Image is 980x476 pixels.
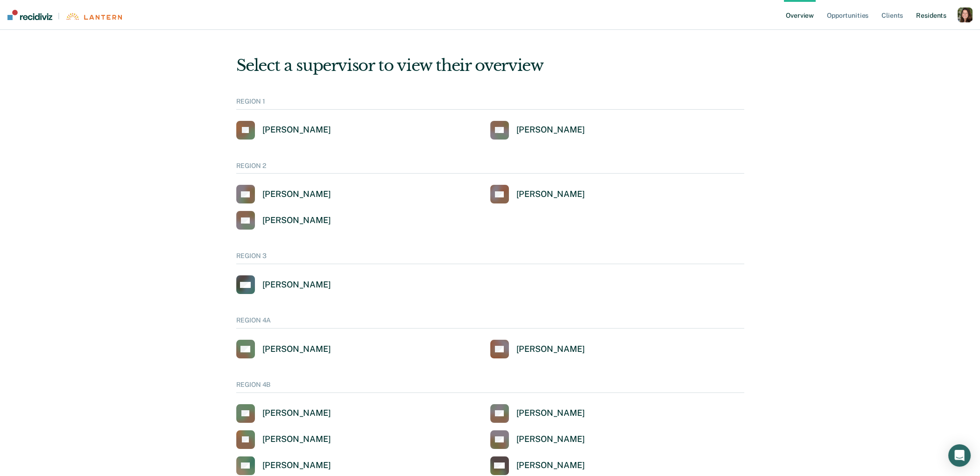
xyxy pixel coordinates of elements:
[236,162,744,174] div: REGION 2
[65,13,122,20] img: Lantern
[262,434,331,445] div: [PERSON_NAME]
[262,189,331,200] div: [PERSON_NAME]
[236,252,744,264] div: REGION 3
[262,280,331,290] div: [PERSON_NAME]
[948,444,971,467] div: Open Intercom Messenger
[7,10,122,20] a: |
[236,121,331,140] a: [PERSON_NAME]
[516,460,585,471] div: [PERSON_NAME]
[490,404,585,423] a: [PERSON_NAME]
[7,10,52,20] img: Recidiviz
[490,340,585,358] a: [PERSON_NAME]
[262,344,331,355] div: [PERSON_NAME]
[262,215,331,226] div: [PERSON_NAME]
[490,185,585,203] a: [PERSON_NAME]
[516,408,585,419] div: [PERSON_NAME]
[262,460,331,471] div: [PERSON_NAME]
[490,121,585,140] a: [PERSON_NAME]
[236,316,744,329] div: REGION 4A
[262,408,331,419] div: [PERSON_NAME]
[516,125,585,135] div: [PERSON_NAME]
[236,185,331,203] a: [PERSON_NAME]
[490,430,585,449] a: [PERSON_NAME]
[516,344,585,355] div: [PERSON_NAME]
[236,340,331,358] a: [PERSON_NAME]
[236,98,744,110] div: REGION 1
[236,56,744,75] div: Select a supervisor to view their overview
[490,456,585,475] a: [PERSON_NAME]
[52,12,65,20] span: |
[236,211,331,230] a: [PERSON_NAME]
[236,381,744,393] div: REGION 4B
[236,275,331,294] a: [PERSON_NAME]
[516,434,585,445] div: [PERSON_NAME]
[236,456,331,475] a: [PERSON_NAME]
[236,430,331,449] a: [PERSON_NAME]
[262,125,331,135] div: [PERSON_NAME]
[236,404,331,423] a: [PERSON_NAME]
[516,189,585,200] div: [PERSON_NAME]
